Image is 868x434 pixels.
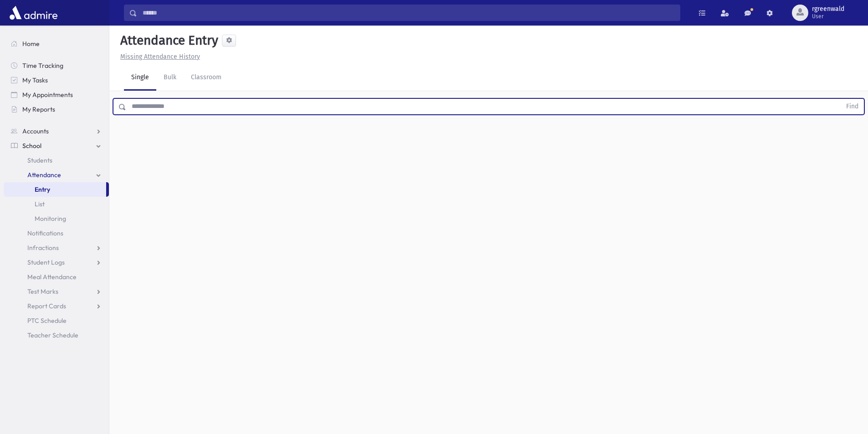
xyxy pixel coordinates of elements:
[4,138,109,153] a: School
[4,73,109,87] a: My Tasks
[4,284,109,299] a: Test Marks
[124,65,156,91] a: Single
[137,5,680,21] input: Search
[27,229,63,237] span: Notifications
[812,13,844,20] span: User
[35,214,66,223] span: Monitoring
[4,168,109,182] a: Attendance
[27,258,65,266] span: Student Logs
[27,287,58,296] span: Test Marks
[4,36,109,51] a: Home
[4,255,109,270] a: Student Logs
[27,244,59,252] span: Infractions
[4,313,109,328] a: PTC Schedule
[27,331,78,339] span: Teacher Schedule
[4,102,109,117] a: My Reports
[117,53,200,61] a: Missing Attendance History
[7,4,60,22] img: AdmirePro
[27,302,66,310] span: Report Cards
[4,197,109,211] a: List
[22,105,55,113] span: My Reports
[4,240,109,255] a: Infractions
[22,61,63,70] span: Time Tracking
[4,182,106,197] a: Entry
[22,91,73,99] span: My Appointments
[4,226,109,240] a: Notifications
[27,156,52,164] span: Students
[27,171,61,179] span: Attendance
[22,142,41,150] span: School
[22,76,48,84] span: My Tasks
[4,124,109,138] a: Accounts
[35,200,45,208] span: List
[4,328,109,342] a: Teacher Schedule
[22,127,49,135] span: Accounts
[35,185,50,194] span: Entry
[4,87,109,102] a: My Appointments
[4,211,109,226] a: Monitoring
[184,65,229,91] a: Classroom
[4,270,109,284] a: Meal Attendance
[4,58,109,73] a: Time Tracking
[4,153,109,168] a: Students
[841,99,864,114] button: Find
[156,65,184,91] a: Bulk
[812,5,844,13] span: rgreenwald
[117,33,218,48] h5: Attendance Entry
[22,40,40,48] span: Home
[120,53,200,61] u: Missing Attendance History
[27,273,77,281] span: Meal Attendance
[27,317,67,325] span: PTC Schedule
[4,299,109,313] a: Report Cards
